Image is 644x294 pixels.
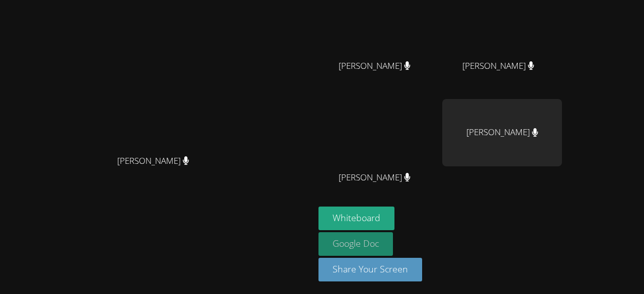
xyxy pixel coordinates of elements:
a: Google Doc [318,232,393,256]
div: [PERSON_NAME] [442,99,562,166]
span: [PERSON_NAME] [339,170,411,185]
span: [PERSON_NAME] [339,59,411,73]
button: Share Your Screen [318,258,422,281]
span: [PERSON_NAME] [462,59,534,73]
span: [PERSON_NAME] [117,154,189,168]
button: Whiteboard [318,207,394,230]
